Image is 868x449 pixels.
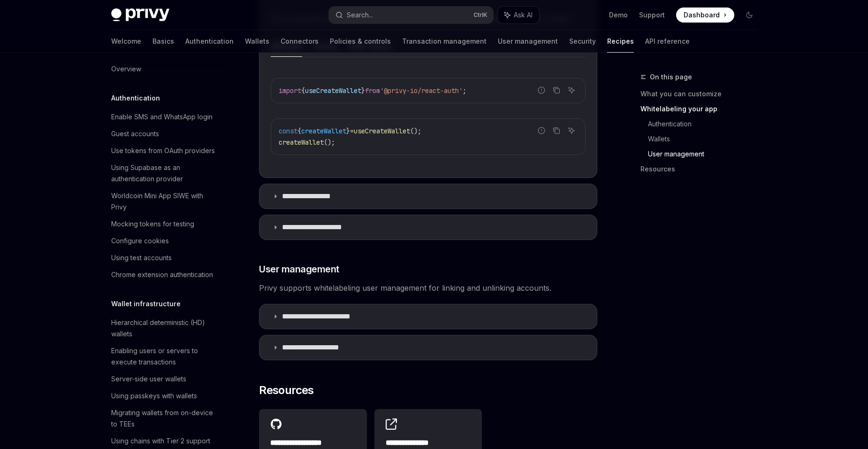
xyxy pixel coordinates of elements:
[104,232,224,249] a: Configure cookies
[380,86,463,95] span: '@privy-io/react-auth'
[535,84,548,96] button: Report incorrect code
[609,10,628,20] a: Demo
[301,86,305,95] span: {
[463,86,466,95] span: ;
[498,7,539,23] button: Ask AI
[259,383,314,398] span: Resources
[365,86,380,95] span: from
[111,390,197,402] div: Using passkeys with wallets
[104,159,224,187] a: Using Supabase as an authentication provider
[111,235,169,247] div: Configure cookies
[648,132,764,147] a: Wallets
[104,216,224,232] a: Mocking tokens for testing
[111,128,159,139] div: Guest accounts
[648,116,764,132] a: Authentication
[104,342,224,371] a: Enabling users or servers to execute transactions
[279,127,297,135] span: const
[742,8,757,23] button: Toggle dark mode
[104,314,224,342] a: Hierarchical deterministic (HD) wallets
[111,345,218,368] div: Enabling users or servers to execute transactions
[279,86,301,95] span: import
[350,127,354,135] span: =
[279,138,324,147] span: createWallet
[111,252,172,263] div: Using test accounts
[607,30,634,53] a: Recipes
[111,190,218,213] div: Worldcoin Mini App SIWE with Privy
[111,435,210,447] div: Using chains with Tier 2 support
[111,30,141,53] a: Welcome
[111,373,186,385] div: Server-side user wallets
[111,145,215,156] div: Use tokens from OAuth providers
[111,63,141,75] div: Overview
[640,162,764,177] a: Resources
[684,10,720,20] span: Dashboard
[104,404,224,433] a: Migrating wallets from on-device to TEEs
[104,249,224,266] a: Using test accounts
[498,30,558,53] a: User management
[104,108,224,125] a: Enable SMS and WhatsApp login
[676,8,734,23] a: Dashboard
[111,298,181,310] h5: Wallet infrastructure
[245,30,269,53] a: Wallets
[111,93,160,104] h5: Authentication
[259,263,339,276] span: User management
[650,71,692,83] span: On this page
[104,125,224,142] a: Guest accounts
[297,127,301,135] span: {
[402,30,487,53] a: Transaction management
[111,317,218,340] div: Hierarchical deterministic (HD) wallets
[104,61,224,77] a: Overview
[569,30,596,53] a: Security
[104,387,224,404] a: Using passkeys with wallets
[152,30,174,53] a: Basics
[259,281,597,294] span: Privy supports whitelabeling user management for linking and unlinking accounts.
[565,124,578,137] button: Ask AI
[514,10,533,20] span: Ask AI
[111,407,218,430] div: Migrating wallets from on-device to TEEs
[185,30,234,53] a: Authentication
[535,124,548,137] button: Report incorrect code
[329,7,493,23] button: Search...CtrlK
[104,142,224,159] a: Use tokens from OAuth providers
[324,138,335,147] span: ();
[104,371,224,387] a: Server-side user wallets
[645,30,690,53] a: API reference
[550,124,563,137] button: Copy the contents from the code block
[361,86,365,95] span: }
[330,30,391,53] a: Policies & controls
[410,127,421,135] span: ();
[111,111,213,123] div: Enable SMS and WhatsApp login
[111,269,213,280] div: Chrome extension authentication
[301,127,346,135] span: createWallet
[104,187,224,216] a: Worldcoin Mini App SIWE with Privy
[473,11,487,19] span: Ctrl K
[111,218,194,230] div: Mocking tokens for testing
[347,9,373,21] div: Search...
[305,86,361,95] span: useCreateWallet
[640,101,764,116] a: Whitelabeling your app
[648,147,764,162] a: User management
[281,30,319,53] a: Connectors
[346,127,350,135] span: }
[640,86,764,101] a: What you can customize
[111,162,218,185] div: Using Supabase as an authentication provider
[111,8,169,22] img: dark logo
[104,266,224,283] a: Chrome extension authentication
[354,127,410,135] span: useCreateWallet
[639,10,665,20] a: Support
[565,84,578,96] button: Ask AI
[550,84,563,96] button: Copy the contents from the code block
